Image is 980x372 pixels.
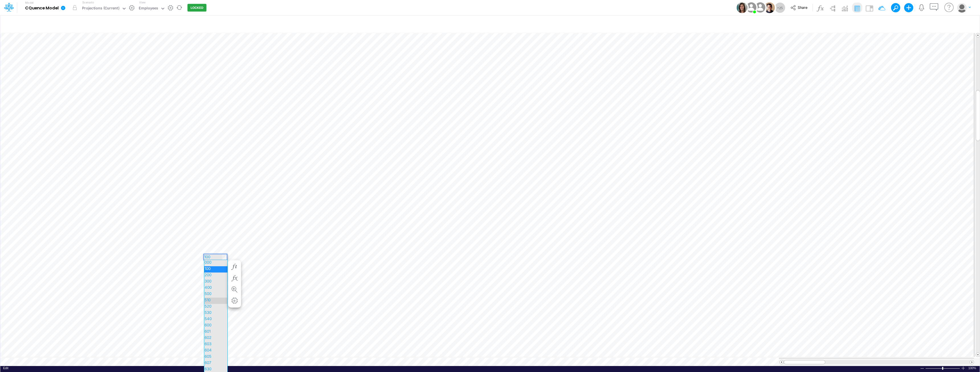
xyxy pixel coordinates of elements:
span: 100% [968,366,977,370]
img: User Image Icon [745,1,758,14]
span: 000 [204,260,217,265]
div: Projections (Current) [82,5,119,12]
div: 100 [204,254,222,260]
input: Type a title here [5,18,856,30]
span: 600 [204,323,217,327]
span: 630 [204,367,217,371]
span: 510 [204,298,216,302]
img: User Image Icon [736,2,747,13]
span: 200 [204,273,217,277]
b: CQuence Model [25,6,58,11]
span: 601 [204,329,216,334]
label: Model [25,1,34,5]
label: Scenario [82,0,94,5]
div: Zoom level [968,366,977,370]
span: Share [798,5,807,9]
span: 520 [204,304,217,308]
button: LOCKED [187,4,207,12]
div: Employees [139,5,158,12]
span: 604 [204,348,217,352]
span: + 25 [777,6,783,10]
a: Notifications [918,4,925,11]
img: User Image Icon [754,1,767,14]
span: 540 [204,316,217,321]
span: 603 [204,341,217,346]
span: 500 [204,291,217,296]
div: Zoom [942,367,943,370]
div: Zoom In [961,366,965,370]
div: Zoom Out [920,366,924,371]
span: 605 [204,354,217,359]
span: 607 [204,360,217,365]
span: 100 [204,266,216,271]
span: 300 [204,279,217,283]
span: 400 [204,285,217,290]
label: View [139,0,146,5]
img: User Image Icon [764,2,775,13]
div: In Edit mode [3,366,8,370]
span: Edit [3,366,8,370]
span: 530 [204,310,217,315]
span: 602 [204,335,217,340]
button: Share [788,3,811,12]
div: Zoom [925,366,961,370]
